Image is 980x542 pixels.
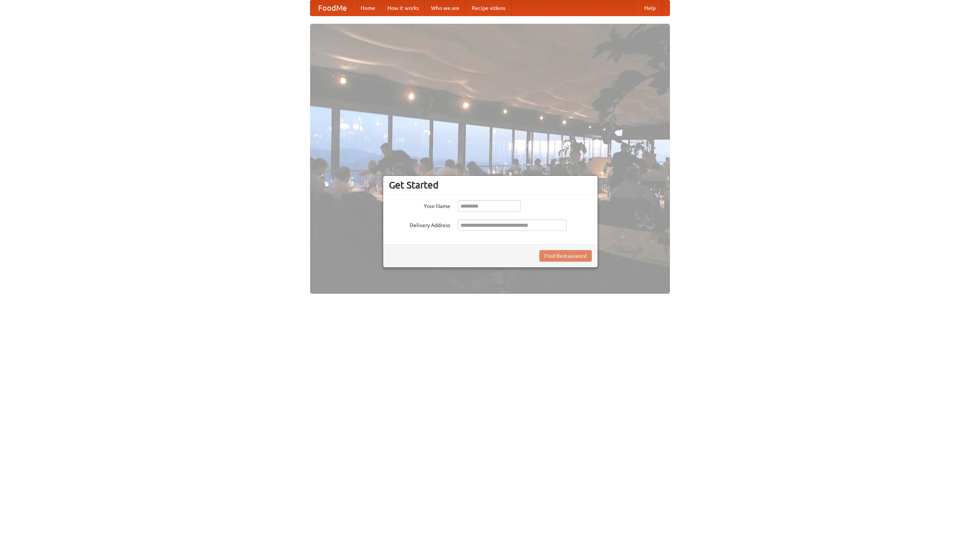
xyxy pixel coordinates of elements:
a: Help [638,0,662,16]
button: Find Restaurants! [539,250,592,262]
h3: Get Started [389,179,592,191]
a: Recipe videos [465,0,511,16]
a: Home [354,0,381,16]
a: Who we are [425,0,465,16]
a: FoodMe [310,0,354,16]
label: Delivery Address [389,219,450,229]
a: How it works [381,0,425,16]
label: Your Name [389,200,450,210]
